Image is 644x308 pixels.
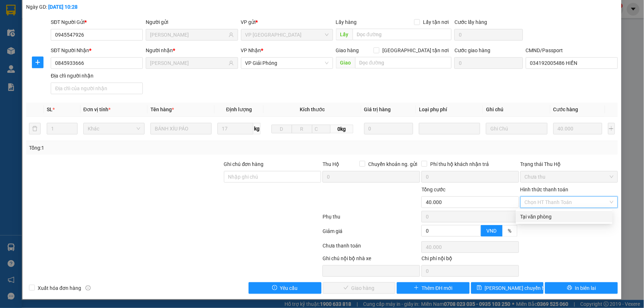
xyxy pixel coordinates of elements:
span: Định lượng [226,107,252,112]
input: D [271,125,292,133]
div: SĐT Người Gửi [51,18,143,26]
th: Ghi chú [483,103,550,117]
input: Tên người gửi [150,31,227,39]
span: % [508,228,512,234]
span: 0kg [331,125,353,133]
span: user [229,32,234,37]
span: Tên hàng [150,107,174,112]
input: 0 [364,123,414,134]
div: Địa chỉ người nhận [51,72,143,80]
span: plus [414,285,419,291]
div: Chưa thanh toán [322,242,421,254]
span: printer [567,285,572,291]
div: Trạng thái Thu Hộ [520,160,618,168]
div: SĐT Người Nhận [51,46,143,54]
button: printerIn biên lai [545,282,618,294]
span: kg [253,123,261,134]
span: Thu Hộ [323,161,339,167]
span: Chọn HT Thanh Toán [525,197,614,208]
span: Thêm ĐH mới [422,284,453,292]
input: Ghi Chú [486,123,547,134]
div: Người gửi [146,18,238,26]
span: Giao hàng [336,47,359,53]
div: Tại văn phòng [520,213,608,221]
span: Xuất hóa đơn hàng [35,284,84,292]
span: save [477,285,482,291]
input: Dọc đường [353,29,452,40]
span: In biên lai [575,284,596,292]
span: Chuyển khoản ng. gửi [365,160,420,168]
input: Cước lấy hàng [454,29,523,41]
button: plusThêm ĐH mới [397,282,470,294]
button: plus [608,123,615,134]
span: plus [32,59,43,65]
div: Ngày GD: [26,3,124,11]
span: [GEOGRAPHIC_DATA] tận nơi [379,46,452,54]
label: Hình thức thanh toán [520,187,569,192]
div: Người nhận [146,46,238,54]
span: Đơn vị tính [83,107,111,112]
span: [PERSON_NAME] chuyển hoàn [485,284,554,292]
input: Tên người nhận [150,59,227,67]
div: VP gửi [241,18,333,26]
button: delete [29,123,41,134]
span: SL [47,107,53,112]
button: checkGiao hàng [323,282,396,294]
span: Lấy hàng [336,19,357,25]
span: Giá trị hàng [364,107,391,112]
div: CMND/Passport [526,46,618,54]
th: Loại phụ phí [416,103,483,117]
input: 0 [553,123,603,134]
input: C [312,125,331,133]
span: Giao [336,57,355,68]
label: Cước giao hàng [454,47,490,53]
div: Giảm giá [322,227,421,240]
div: Tổng: 1 [29,144,249,152]
input: Ghi chú đơn hàng [224,171,321,183]
span: Tổng cước [421,187,445,192]
span: Lấy tận nơi [420,18,452,26]
input: Cước giao hàng [454,57,523,69]
label: Ghi chú đơn hàng [224,161,264,167]
span: Cước hàng [553,107,578,112]
span: Chưa thu [525,171,614,182]
span: VP Giải Phóng [245,58,329,68]
input: R [292,125,312,133]
span: Khác [88,123,140,134]
span: VP Nhận [241,47,261,53]
input: Dọc đường [355,57,452,68]
label: Cước lấy hàng [454,19,487,25]
span: info-circle [86,286,91,291]
span: Kích thước [300,107,325,112]
input: Địa chỉ của người nhận [51,83,143,94]
span: exclamation-circle [272,285,277,291]
div: Chi phí nội bộ [421,254,519,265]
span: VND [487,228,497,234]
button: exclamation-circleYêu cầu [249,282,321,294]
span: VP Nam Định [245,29,329,40]
span: Lấy [336,29,353,40]
button: save[PERSON_NAME] chuyển hoàn [471,282,544,294]
button: plus [32,57,43,68]
div: Ghi chú nội bộ nhà xe [323,254,420,265]
span: user [229,61,234,66]
b: [DATE] 10:28 [48,4,78,10]
div: Phụ thu [322,213,421,225]
input: VD: Bàn, Ghế [150,123,212,134]
span: Yêu cầu [280,284,298,292]
span: Phí thu hộ khách nhận trả [427,160,492,168]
